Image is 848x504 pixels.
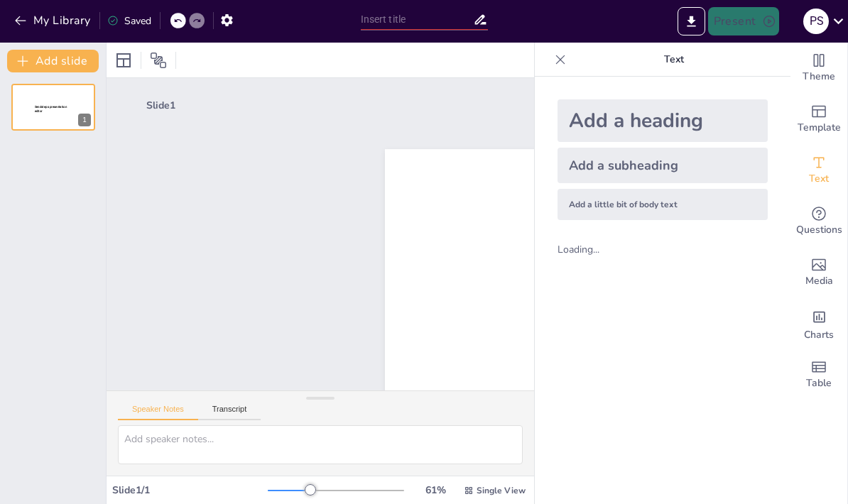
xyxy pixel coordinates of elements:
[118,405,198,420] button: Speaker Notes
[805,273,833,289] span: Media
[708,7,779,35] button: Present
[150,52,167,69] span: Position
[112,483,268,497] div: Slide 1 / 1
[418,483,452,497] div: 61 %
[35,105,67,113] span: Sendsteps presentation editor
[790,247,847,298] div: Add images, graphics, shapes or video
[798,120,841,136] span: Template
[477,485,526,496] span: Single View
[558,99,768,142] div: Add a heading
[803,7,829,35] button: P S
[790,43,847,94] div: Change the overall theme
[809,171,829,187] span: Text
[558,189,768,220] div: Add a little bit of body text
[112,49,135,72] div: Layout
[146,99,828,112] div: Slide 1
[803,69,835,84] span: Theme
[11,84,95,131] div: Sendsteps presentation editor1
[790,349,847,400] div: Add a table
[7,50,99,72] button: Add slide
[790,94,847,145] div: Add ready made slides
[361,9,473,30] input: Insert title
[790,145,847,196] div: Add text boxes
[803,9,829,34] div: P S
[790,298,847,349] div: Add charts and graphs
[806,376,832,391] span: Table
[198,405,261,420] button: Transcript
[796,222,842,238] span: Questions
[107,14,151,28] div: Saved
[790,196,847,247] div: Get real-time input from your audience
[678,7,705,35] button: Export to PowerPoint
[11,9,97,32] button: My Library
[558,148,768,183] div: Add a subheading
[558,243,624,256] div: Loading...
[572,43,776,77] p: Text
[804,327,834,343] span: Charts
[78,114,91,126] div: 1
